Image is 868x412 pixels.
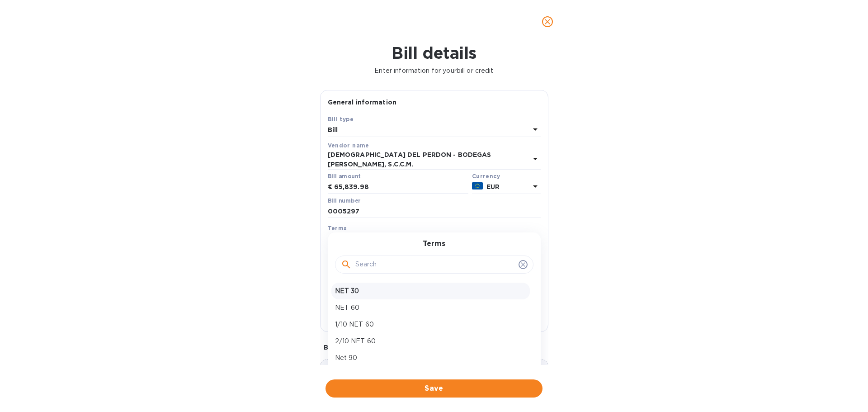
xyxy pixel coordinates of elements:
b: EUR [486,183,500,190]
input: Enter bill number [328,205,541,218]
input: Search [355,258,515,271]
b: [DEMOGRAPHIC_DATA] DEL PERDON - BODEGAS [PERSON_NAME], S.C.C.M. [328,151,491,168]
b: Bill [328,126,338,133]
b: Vendor name [328,142,369,149]
p: Net 90 [335,353,526,363]
label: Bill amount [328,174,360,179]
p: Bill image [324,343,545,352]
p: Select terms [328,235,368,244]
span: Save [333,383,535,394]
p: 1/10 NET 60 [335,320,526,329]
p: NET 30 [335,286,526,296]
button: Save [325,379,542,398]
div: € [328,180,334,194]
p: NET 60 [335,303,526,313]
h1: Bill details [7,43,861,62]
h3: Terms [423,240,445,248]
b: General information [328,99,397,106]
p: 2/10 NET 60 [335,336,526,346]
button: close [537,11,558,33]
p: Enter information for your bill or credit [7,66,861,76]
label: Bill number [328,198,360,204]
b: Terms [328,225,347,232]
b: Currency [472,173,500,180]
b: Bill type [328,116,354,123]
input: € Enter bill amount [334,180,468,194]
